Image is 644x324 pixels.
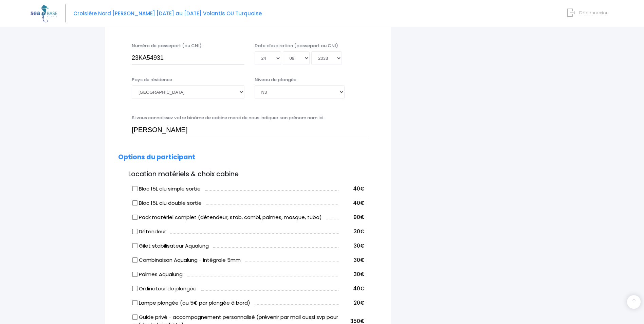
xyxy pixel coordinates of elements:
[133,285,197,293] label: Ordinateur de plongée
[132,76,172,83] label: Pays de résidence
[354,228,364,235] span: 30€
[353,214,364,221] span: 90€
[133,199,202,207] label: Bloc 15L alu double sortie
[132,286,138,291] input: Ordinateur de plongée
[133,214,322,221] label: Pack matériel complet (détendeur, stab, combi, palmes, masque, tuba)
[354,299,364,306] span: 20€
[73,10,262,17] span: Croisière Nord [PERSON_NAME] [DATE] au [DATE] Volantis OU Turquoise
[255,76,296,83] label: Niveau de plongée
[118,154,377,161] h2: Options du participant
[579,10,609,16] span: Déconnexion
[133,242,209,250] label: Gilet stabilisateur Aqualung
[133,256,241,264] label: Combinaison Aqualung - intégrale 5mm
[353,199,364,206] span: 40€
[132,271,138,277] input: Palmes Aqualung
[353,185,364,192] span: 40€
[132,114,325,121] label: Si vous connaissez votre binôme de cabine merci de nous indiquer son prénom nom ici :
[133,271,183,278] label: Palmes Aqualung
[132,300,138,305] input: Lampe plongée (ou 5€ par plongée à bord)
[133,185,201,193] label: Bloc 15L alu simple sortie
[353,285,364,292] span: 40€
[354,271,364,278] span: 30€
[354,242,364,249] span: 30€
[133,299,250,307] label: Lampe plongée (ou 5€ par plongée à bord)
[132,243,138,248] input: Gilet stabilisateur Aqualung
[132,214,138,220] input: Pack matériel complet (détendeur, stab, combi, palmes, masque, tuba)
[132,229,138,234] input: Détendeur
[132,200,138,205] input: Bloc 15L alu double sortie
[354,256,364,264] span: 30€
[132,257,138,263] input: Combinaison Aqualung - intégrale 5mm
[255,42,338,49] label: Date d'expiration (passeport ou CNI)
[132,186,138,191] input: Bloc 15L alu simple sortie
[133,228,166,236] label: Détendeur
[132,314,138,320] input: Guide privé - accompagnement personnalisé (prévenir par mail aussi svp pour valider la faisabilité)
[118,170,377,178] h3: Location matériels & choix cabine
[132,42,202,49] label: Numéro de passeport (ou CNI)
